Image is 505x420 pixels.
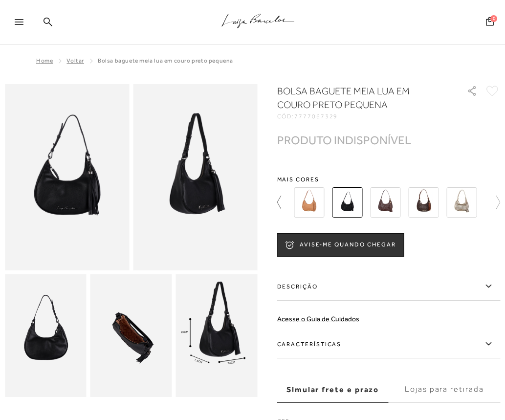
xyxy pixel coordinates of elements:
[133,84,257,270] img: image
[294,113,338,120] span: 7777067329
[277,376,389,403] label: Simular frete e prazo
[490,15,497,22] span: 0
[277,84,444,111] h1: BOLSA BAGUETE MEIA LUA EM COURO PRETO PEQUENA
[277,315,359,323] a: Acesse o Guia de Cuidados
[332,187,363,218] img: BOLSA BAGUETE MEIA LUA EM COURO PRETO PEQUENA
[409,187,439,218] img: BOLSA PEQUENA MEIA LUA CARAMELO
[277,135,411,145] div: PRODUTO INDISPONÍVEL
[90,274,172,397] img: image
[98,57,233,64] span: BOLSA BAGUETE MEIA LUA EM COURO PRETO PEQUENA
[483,16,497,29] button: 0
[277,113,457,119] div: CÓD:
[176,274,258,397] img: image
[294,187,325,218] img: BOLSA BAGUETE MEIA LUA EM COURO CARAMELO PEQUENA
[277,330,501,358] label: Características
[447,187,477,218] img: BOLSA PEQUENA MEIA LUA DOURADA
[36,57,53,64] a: Home
[277,233,404,257] button: AVISE-ME QUANDO CHEGAR
[5,274,87,397] img: image
[389,376,500,403] label: Lojas para retirada
[277,272,501,301] label: Descrição
[66,57,84,64] a: Voltar
[277,177,501,182] span: Mais cores
[5,84,129,270] img: image
[371,187,401,218] img: BOLSA BAGUETE MEIA LUA EM COURO VERNIZ CAFÉ PEQUENA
